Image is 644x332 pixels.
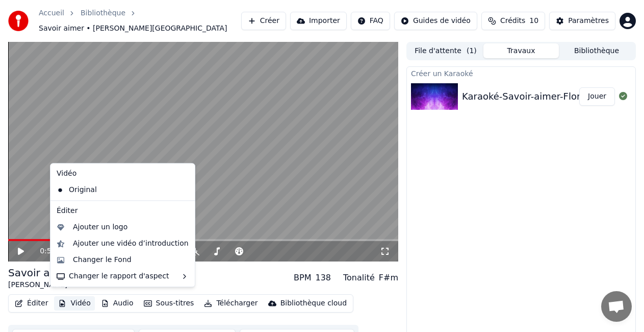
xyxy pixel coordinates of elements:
div: / [40,246,64,256]
span: 10 [529,16,538,26]
div: Changer le rapport d'aspect [53,268,193,284]
div: Éditer [53,203,193,219]
div: Original [53,182,177,198]
a: Accueil [39,8,64,18]
span: Crédits [500,16,525,26]
button: Guides de vidéo [394,12,477,30]
button: Jouer [579,87,615,106]
div: F#m [379,272,398,284]
div: Changer le Fond [73,255,132,265]
button: Audio [97,296,138,311]
div: Ouvrir le chat [601,291,632,322]
img: youka [8,11,29,31]
button: Créer [241,12,286,30]
button: Importer [290,12,347,30]
button: Télécharger [200,296,262,311]
a: Bibliothèque [81,8,125,18]
span: ( 1 ) [467,46,477,56]
span: Savoir aimer • [PERSON_NAME][GEOGRAPHIC_DATA] [39,23,227,34]
div: Créer un Karaoké [407,67,635,79]
button: Crédits10 [481,12,545,30]
div: Vidéo [53,165,193,182]
button: Sous-titres [140,296,198,311]
div: Paramètres [568,16,609,26]
button: File d'attente [408,43,483,58]
button: Paramètres [549,12,615,30]
div: Tonalité [343,272,375,284]
span: 0:59 [40,246,56,256]
button: Éditer [11,296,52,311]
div: BPM [294,272,311,284]
div: 138 [315,272,331,284]
button: Bibliothèque [559,43,634,58]
div: Bibliothèque cloud [280,298,347,309]
button: Travaux [483,43,559,58]
button: Vidéo [54,296,94,311]
div: Karaoké-Savoir-aimer-Florent-Pagny-_ [462,89,634,104]
div: [PERSON_NAME] [8,280,73,290]
div: Ajouter une vidéo d’introduction [73,239,189,249]
div: Ajouter un logo [73,222,127,232]
nav: breadcrumb [39,8,241,34]
button: FAQ [351,12,390,30]
div: Savoir aimer [8,266,73,280]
